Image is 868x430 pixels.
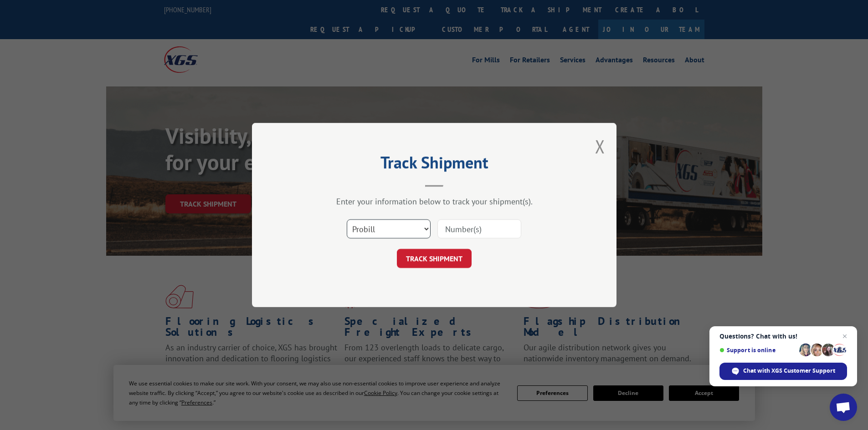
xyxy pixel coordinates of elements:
[839,331,850,342] span: Close chat
[830,394,857,421] div: Open chat
[743,367,835,375] span: Chat with XGS Customer Support
[298,156,571,173] h2: Track Shipment
[719,333,847,340] span: Questions? Chat with us!
[397,249,472,268] button: TRACK SHIPMENT
[437,219,521,238] input: Number(s)
[719,363,847,380] div: Chat with XGS Customer Support
[595,134,605,158] button: Close modal
[719,347,796,354] span: Support is online
[298,196,571,207] div: Enter your information below to track your shipment(s).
